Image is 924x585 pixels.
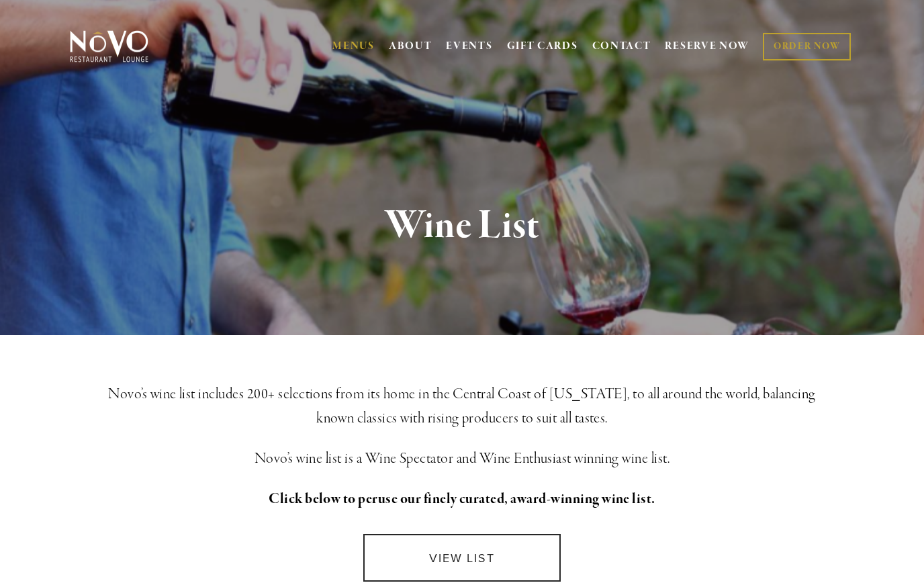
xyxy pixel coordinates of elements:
[763,33,851,60] a: ORDER NOW
[363,534,561,582] a: VIEW LIST
[592,34,651,59] a: CONTACT
[446,40,492,53] a: EVENTS
[91,204,833,248] h1: Wine List
[507,34,578,59] a: GIFT CARDS
[91,447,833,471] h3: Novo’s wine list is a Wine Spectator and Wine Enthusiast winning wine list.
[665,34,749,59] a: RESERVE NOW
[91,382,833,431] h3: Novo’s wine list includes 200+ selections from its home in the Central Coast of [US_STATE], to al...
[67,30,151,63] img: Novo Restaurant &amp; Lounge
[332,40,375,53] a: MENUS
[269,490,655,508] strong: Click below to peruse our finely curated, award-winning wine list.
[389,40,432,53] a: ABOUT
